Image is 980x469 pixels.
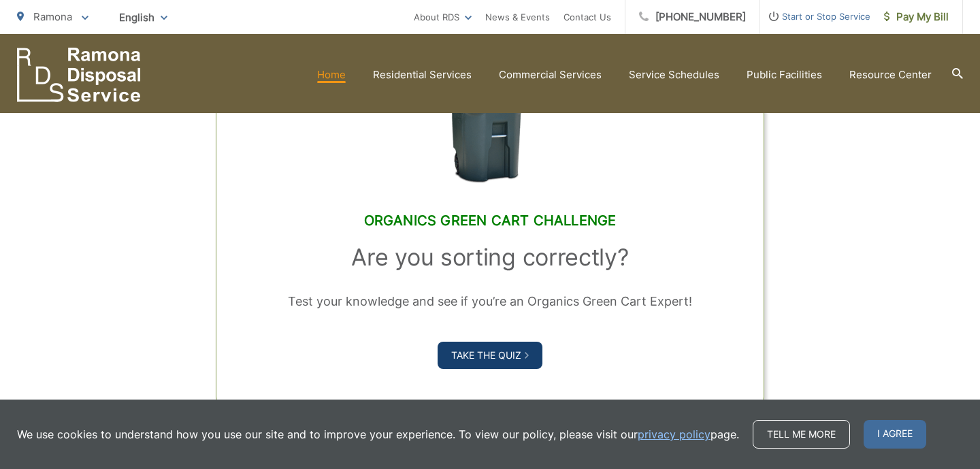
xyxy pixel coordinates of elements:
[638,426,710,442] a: privacy policy
[747,67,822,83] a: Public Facilities
[33,10,72,23] span: Ramona
[250,244,730,271] h3: Are you sorting correctly?
[414,9,472,25] a: About RDS
[17,48,141,102] a: EDCD logo. Return to the homepage.
[753,420,850,449] a: Tell me more
[250,291,730,312] p: Test your knowledge and see if you’re an Organics Green Cart Expert!
[317,67,346,83] a: Home
[864,420,926,449] span: I agree
[373,67,472,83] a: Residential Services
[629,67,719,83] a: Service Schedules
[849,67,932,83] a: Resource Center
[438,342,542,369] a: Take the Quiz
[884,9,949,25] span: Pay My Bill
[109,5,178,29] span: English
[17,426,739,442] p: We use cookies to understand how you use our site and to improve your experience. To view our pol...
[250,212,730,229] h2: Organics Green Cart Challenge
[499,67,602,83] a: Commercial Services
[485,9,550,25] a: News & Events
[563,9,611,25] a: Contact Us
